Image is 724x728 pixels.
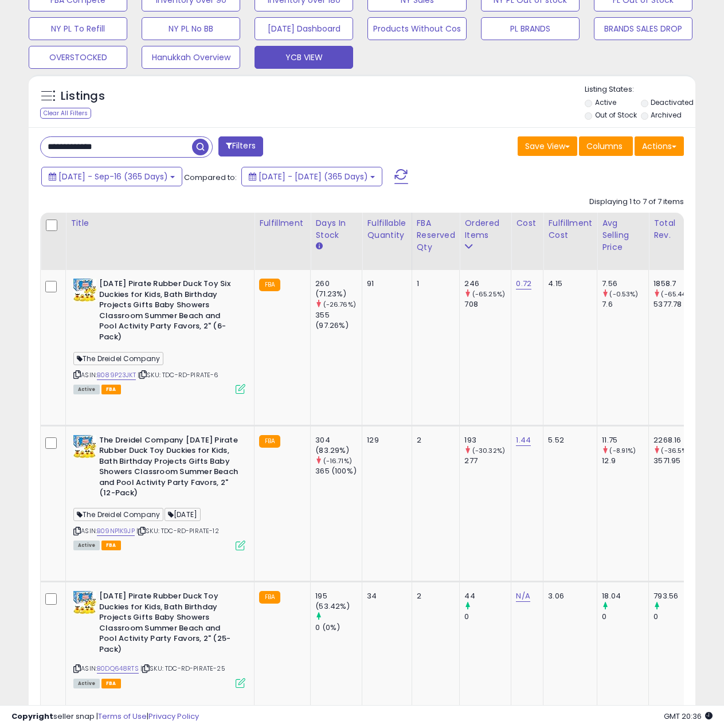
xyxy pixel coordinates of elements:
button: Hanukkah Overview [142,46,240,69]
span: Compared to: [184,172,237,183]
small: FBA [259,591,280,604]
button: [DATE] - Sep-16 (365 Days) [41,167,182,186]
a: 0.72 [516,278,531,289]
div: FBA Reserved Qty [417,217,455,253]
div: 246 [464,279,511,289]
div: 7.56 [602,279,648,289]
span: | SKU: TDC-RD-PIRATE-25 [140,664,225,673]
div: Displaying 1 to 7 of 7 items [589,197,684,208]
div: ASIN: [73,279,245,393]
b: The Dreidel Company [DATE] Pirate Rubber Duck Toy Duckies for Kids, Bath Birthday Projects Gifts ... [99,435,238,502]
span: [DATE] - [DATE] (365 Days) [259,171,368,182]
button: Save View [518,136,577,156]
span: The Dreidel Company [73,352,163,365]
img: 51KR25VUKCL._SL40_.jpg [73,279,96,302]
button: PL BRANDS [481,17,580,40]
div: Days In Stock [315,217,357,241]
span: FBA [101,679,121,688]
span: FBA [101,385,121,394]
div: 7.6 [602,299,648,310]
button: YCB VIEW [255,46,353,69]
span: | SKU: TDC-RD-PIRATE-6 [138,370,219,379]
span: FBA [101,541,121,550]
div: 193 [464,435,511,445]
div: 304 (83.29%) [315,435,362,456]
div: 260 (71.23%) [315,279,362,299]
span: The Dreidel Company [73,508,163,521]
div: 4.15 [548,279,588,289]
div: Avg Selling Price [602,217,644,253]
div: seller snap | | [11,711,199,722]
b: [DATE] Pirate Rubber Duck Toy Duckies for Kids, Bath Birthday Projects Gifts Baby Showers Classro... [99,591,238,657]
small: Days In Stock. [315,241,322,252]
div: 5377.78 [653,299,700,310]
label: Active [595,97,616,107]
a: B09NP1K9JP [97,526,135,536]
span: | SKU: TDC-RD-PIRATE-12 [136,526,219,535]
span: Columns [586,140,623,152]
div: 1858.7 [653,279,700,289]
div: Fulfillment Cost [548,217,592,241]
small: (-65.44%) [661,289,694,299]
span: All listings currently available for purchase on Amazon [73,541,100,550]
small: (-26.76%) [323,300,356,309]
button: BRANDS SALES DROP [594,17,692,40]
label: Archived [651,110,682,120]
div: 0 [602,612,648,622]
div: 2 [417,591,451,601]
div: 0 [653,612,700,622]
div: 3571.95 [653,456,700,466]
a: Terms of Use [98,711,147,722]
span: [DATE] - Sep-16 (365 Days) [58,171,168,182]
div: Cost [516,217,538,229]
div: 5.52 [548,435,588,445]
small: (-0.53%) [609,289,638,299]
img: 51oOyZs0sPL._SL40_.jpg [73,435,96,458]
div: 1 [417,279,451,289]
button: [DATE] - [DATE] (365 Days) [241,167,382,186]
div: 793.56 [653,591,700,601]
div: 129 [367,435,402,445]
button: Products Without Cos [367,17,466,40]
strong: Copyright [11,711,53,722]
div: 0 [464,612,511,622]
div: 3.06 [548,591,588,601]
div: 44 [464,591,511,601]
button: Columns [579,136,633,156]
button: OVERSTOCKED [29,46,127,69]
p: Listing States: [585,84,695,95]
a: B0DQ648RTS [97,664,139,674]
button: Actions [635,136,684,156]
span: 2025-09-17 20:36 GMT [664,711,713,722]
button: NY PL To Refill [29,17,127,40]
small: FBA [259,279,280,291]
div: 708 [464,299,511,310]
div: Fulfillment [259,217,306,229]
small: (-30.32%) [472,446,505,455]
a: 1.44 [516,435,531,446]
div: Clear All Filters [40,108,91,119]
small: (-8.91%) [609,446,636,455]
b: [DATE] Pirate Rubber Duck Toy Six Duckies for Kids, Bath Birthday Projects Gifts Baby Showers Cla... [99,279,238,345]
small: FBA [259,435,280,448]
div: 365 (100%) [315,466,362,476]
button: NY PL No BB [142,17,240,40]
div: Fulfillable Quantity [367,217,406,241]
a: B089P23JKT [97,370,136,380]
a: N/A [516,590,530,602]
div: 34 [367,591,402,601]
span: [DATE] [165,508,201,521]
div: 2 [417,435,451,445]
img: 51H7MhQrb6L._SL40_.jpg [73,591,96,614]
div: ASIN: [73,591,245,687]
h5: Listings [61,88,105,104]
span: All listings currently available for purchase on Amazon [73,679,100,688]
button: Filters [218,136,263,156]
label: Deactivated [651,97,694,107]
div: 91 [367,279,402,289]
div: 355 (97.26%) [315,310,362,331]
small: (-65.25%) [472,289,505,299]
label: Out of Stock [595,110,637,120]
span: All listings currently available for purchase on Amazon [73,385,100,394]
div: Title [71,217,249,229]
